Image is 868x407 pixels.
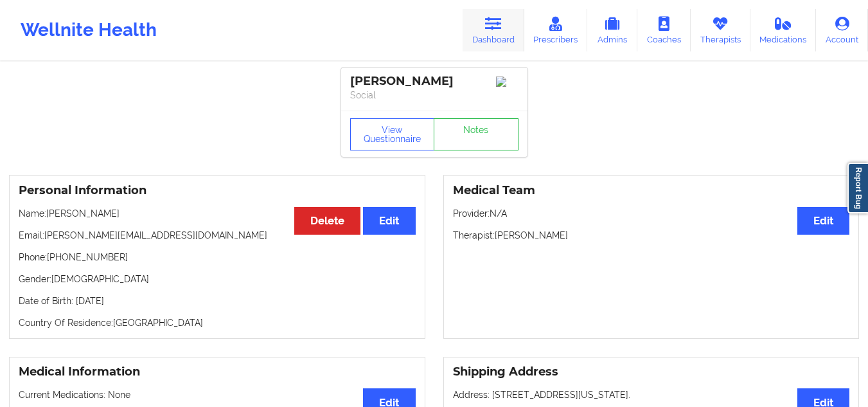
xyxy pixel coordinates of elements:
[453,229,850,242] p: Therapist: [PERSON_NAME]
[434,118,518,150] a: Notes
[463,9,524,51] a: Dashboard
[797,207,849,235] button: Edit
[453,207,850,220] p: Provider: N/A
[524,9,588,51] a: Prescribers
[19,316,416,329] p: Country Of Residence: [GEOGRAPHIC_DATA]
[19,388,416,401] p: Current Medications: None
[453,183,850,198] h3: Medical Team
[19,183,416,198] h3: Personal Information
[453,365,850,379] h3: Shipping Address
[350,118,435,150] button: View Questionnaire
[19,229,416,242] p: Email: [PERSON_NAME][EMAIL_ADDRESS][DOMAIN_NAME]
[294,207,360,235] button: Delete
[816,9,868,51] a: Account
[453,388,850,401] p: Address: [STREET_ADDRESS][US_STATE].
[847,163,868,213] a: Report Bug
[587,9,637,51] a: Admins
[350,89,518,102] p: Social
[363,207,415,235] button: Edit
[19,273,416,285] p: Gender: [DEMOGRAPHIC_DATA]
[350,74,518,89] div: [PERSON_NAME]
[19,251,416,264] p: Phone: [PHONE_NUMBER]
[19,294,416,307] p: Date of Birth: [DATE]
[691,9,750,51] a: Therapists
[19,207,416,220] p: Name: [PERSON_NAME]
[19,365,416,379] h3: Medical Information
[750,9,817,51] a: Medications
[637,9,691,51] a: Coaches
[496,77,518,87] img: Image%2Fplaceholer-image.png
